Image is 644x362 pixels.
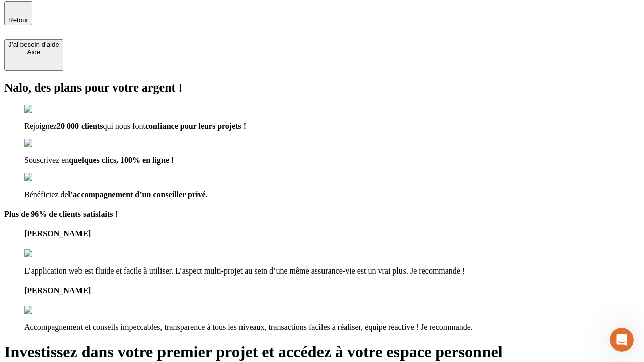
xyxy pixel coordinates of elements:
[24,190,68,199] span: Bénéficiez de
[8,48,59,56] div: Aide
[69,156,174,164] span: quelques clics, 100% en ligne !
[4,343,640,361] h1: Investissez dans votre premier projet et accédez à votre espace personnel
[24,249,74,258] img: reviews stars
[4,39,63,71] button: J’ai besoin d'aideAide
[8,41,59,48] div: J’ai besoin d'aide
[145,122,246,130] span: confiance pour leurs projets !
[68,190,208,199] span: l’accompagnement d’un conseiller privé.
[57,122,103,130] span: 20 000 clients
[24,105,67,114] img: checkmark
[24,122,57,130] span: Rejoignez
[8,16,28,24] span: Retour
[24,306,74,315] img: reviews stars
[4,210,640,219] h4: Plus de 96% de clients satisfaits !
[24,173,67,182] img: checkmark
[24,266,640,276] p: L’application web est fluide et facile à utiliser. L’aspect multi-projet au sein d’une même assur...
[4,1,32,25] button: Retour
[4,81,640,95] h2: Nalo, des plans pour votre argent !
[24,323,640,332] p: Accompagnement et conseils impeccables, transparence à tous les niveaux, transactions faciles à r...
[610,328,634,352] iframe: Intercom live chat
[103,122,145,130] span: qui nous font
[24,286,640,295] h4: [PERSON_NAME]
[24,139,67,148] img: checkmark
[24,229,640,238] h4: [PERSON_NAME]
[24,156,69,164] span: Souscrivez en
